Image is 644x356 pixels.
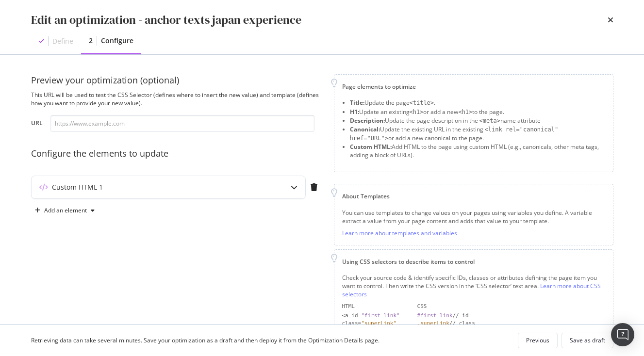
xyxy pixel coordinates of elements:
[342,209,605,225] div: You can use templates to change values on your pages using variables you define. A variable extra...
[52,36,73,46] div: Define
[350,125,380,133] strong: Canonical:
[350,116,385,125] strong: Description:
[526,336,549,344] div: Previous
[101,36,133,46] div: Configure
[410,99,434,106] span: <title>
[417,312,605,320] div: // id
[570,336,605,344] div: Save as draft
[350,116,605,125] li: Update the page description in the name attribute
[417,320,449,326] div: .superLink
[458,109,472,115] span: <h1>
[518,333,558,348] button: Previous
[31,12,301,28] div: Edit an optimization - anchor texts japan experience
[350,98,364,107] strong: Title:
[342,82,605,91] div: Page elements to optimize
[350,126,559,142] span: <link rel="canonical" href="URL">
[50,115,314,132] input: https://www.example.com
[417,303,605,310] div: CSS
[342,274,605,298] div: Check your source code & identify specific IDs, classes or attributes defining the page item you ...
[350,108,605,116] li: Update an existing or add a new to the page.
[350,143,605,159] li: Add HTML to the page using custom HTML (e.g., canonicals, other meta tags, adding a block of URLs).
[350,108,359,116] strong: H1:
[44,208,87,213] div: Add an element
[350,143,392,151] strong: Custom HTML:
[342,229,457,237] a: Learn more about templates and variables
[611,323,634,346] div: Open Intercom Messenger
[417,312,453,319] div: #first-link
[417,320,605,327] div: // class
[342,303,410,310] div: HTML
[342,282,601,298] a: Learn more about CSS selectors
[342,258,605,266] div: Using CSS selectors to describe items to control
[479,117,500,124] span: <meta>
[350,98,605,107] li: Update the page .
[350,125,605,143] li: Update the existing URL in the existing or add a new canonical to the page.
[361,312,399,319] div: "first-link"
[342,192,605,200] div: About Templates
[410,109,424,115] span: <h1>
[31,74,322,87] div: Preview your optimization (optional)
[342,320,410,327] div: class=
[31,91,322,107] div: This URL will be used to test the CSS Selector (defines where to insert the new value) and templa...
[342,312,410,320] div: <a id=
[52,182,103,192] div: Custom HTML 1
[31,336,380,344] div: Retrieving data can take several minutes. Save your optimization as a draft and then deploy it fr...
[31,203,99,218] button: Add an element
[561,333,613,348] button: Save as draft
[361,320,396,326] div: "superLink"
[31,147,322,160] div: Configure the elements to update
[608,12,613,28] div: times
[89,36,93,46] div: 2
[31,119,43,129] label: URL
